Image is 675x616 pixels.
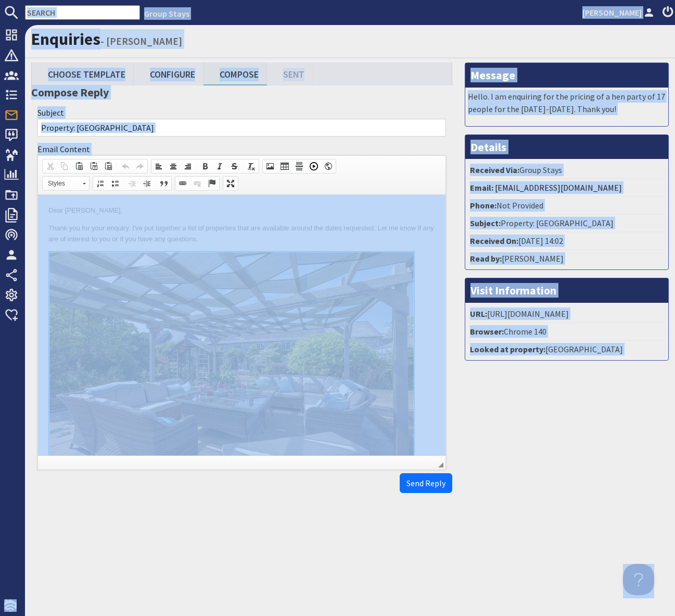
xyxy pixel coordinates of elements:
a: Table [277,159,292,173]
h3: Details [465,135,668,159]
p: Hello. I am enquiring for the pricing of a hen party of 17 people for the [DATE]-[DATE]. Thank you! [468,90,666,115]
a: Italic [212,159,227,173]
a: Center [166,159,181,173]
li: Chrome 140 [468,323,666,341]
a: Strikethrough [227,159,241,173]
a: Copy [57,159,72,173]
a: Paste as plain text [86,159,101,173]
a: Insert/Remove Bulleted List [108,177,122,190]
li: Not Provided [468,197,666,215]
a: Redo [133,159,147,173]
a: Sent [267,63,313,85]
a: Unlink [190,177,205,190]
a: Align Left [151,159,166,173]
a: Paste [72,159,86,173]
span: Styles [43,177,79,190]
a: Link [175,177,190,190]
button: Send Reply [400,473,452,493]
a: Insert a Youtube, Vimeo or Dailymotion video [307,159,321,173]
h3: Compose Reply [31,85,452,99]
li: Group Stays [468,162,666,179]
label: Subject [37,107,64,118]
a: Insert/Remove Numbered List [93,177,108,190]
strong: Browser: [470,326,504,337]
a: Styles [42,176,90,191]
a: Choose Template [32,63,134,85]
li: [GEOGRAPHIC_DATA] [468,341,666,358]
iframe: Rich Text Editor, enquiry_quick_reply_content [38,195,445,455]
strong: Received Via: [470,165,519,175]
h3: Visit Information [465,278,668,302]
span: Resize [438,462,443,467]
li: Property: [GEOGRAPHIC_DATA] [468,215,666,232]
a: Group Stays [144,8,189,19]
a: Undo [118,159,133,173]
input: SEARCH [25,5,140,20]
iframe: Toggle Customer Support [623,564,654,595]
li: [URL][DOMAIN_NAME] [468,305,666,323]
a: Remove Format [244,159,259,173]
a: Maximize [223,177,238,190]
a: Bold [198,159,212,173]
a: Decrease Indent [125,177,139,190]
a: Compose [203,63,267,85]
a: Paste from Word [101,159,116,173]
strong: Phone: [470,200,496,211]
a: Insert Horizontal Line [292,159,307,173]
strong: Looked at property: [470,344,545,354]
span: Send Reply [406,478,445,488]
img: staytech_i_w-64f4e8e9ee0a9c174fd5317b4b171b261742d2d393467e5bdba4413f4f884c10.svg [4,599,17,612]
a: [PERSON_NAME] [582,6,656,19]
a: Block Quote [157,177,171,190]
small: - [PERSON_NAME] [100,35,182,47]
li: [PERSON_NAME] [468,250,666,267]
a: Configure [134,63,203,85]
strong: Subject: [470,218,501,228]
a: Image [263,159,277,173]
li: [DATE] 14:02 [468,232,666,250]
a: Anchor [205,177,219,190]
strong: Received On: [470,236,518,246]
a: Increase Indent [139,177,154,190]
img: frog-street-large-group-accommodation-somerset-sleeps-14.wide_content.jpg [11,57,376,292]
h3: Message [465,63,668,87]
a: Align Right [181,159,195,173]
label: Email Content [37,144,90,154]
a: IFrame [321,159,336,173]
a: Enquiries [31,29,100,50]
strong: URL: [470,309,487,319]
a: Cut [43,159,57,173]
a: [EMAIL_ADDRESS][DOMAIN_NAME] [495,182,622,193]
strong: Read by: [470,253,502,264]
strong: Email: [470,182,493,193]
